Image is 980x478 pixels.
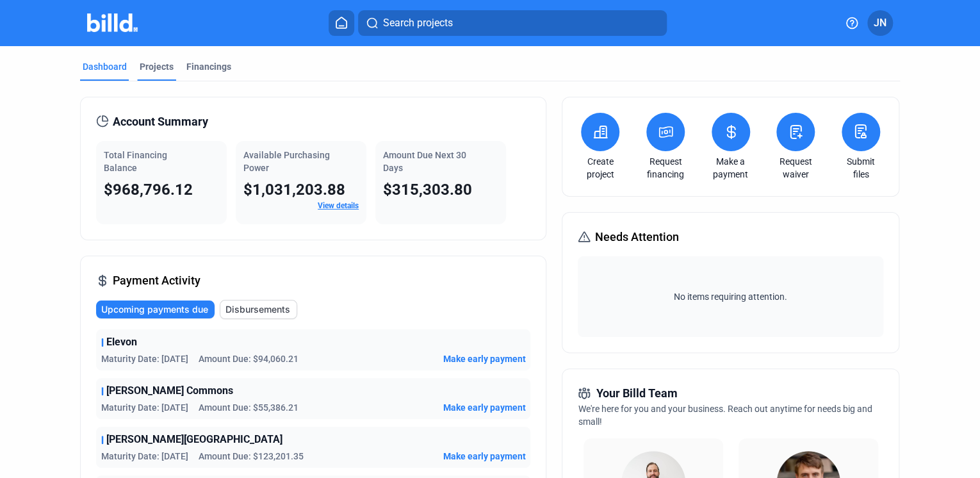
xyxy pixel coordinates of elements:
[101,401,188,414] span: Maturity Date: [DATE]
[643,155,688,181] a: Request financing
[773,155,818,181] a: Request waiver
[101,303,208,316] span: Upcoming payments due
[106,432,282,447] span: [PERSON_NAME][GEOGRAPHIC_DATA]
[199,352,298,365] span: Amount Due: $94,060.21
[318,201,359,210] a: View details
[358,10,667,36] button: Search projects
[243,150,330,173] span: Available Purchasing Power
[104,181,193,199] span: $968,796.12
[596,384,677,402] span: Your Billd Team
[83,60,127,73] div: Dashboard
[113,113,208,131] span: Account Summary
[443,450,525,463] button: Make early payment
[106,383,233,399] span: [PERSON_NAME] Commons
[594,228,678,246] span: Needs Attention
[243,181,345,199] span: $1,031,203.88
[220,300,297,319] button: Disbursements
[96,301,215,318] button: Upcoming payments due
[583,290,878,303] span: No items requiring attention.
[199,450,304,463] span: Amount Due: $123,201.35
[101,352,188,365] span: Maturity Date: [DATE]
[199,401,298,414] span: Amount Due: $55,386.21
[578,155,623,181] a: Create project
[113,272,200,290] span: Payment Activity
[383,181,472,199] span: $315,303.80
[104,150,167,173] span: Total Financing Balance
[140,60,174,73] div: Projects
[443,401,525,414] button: Make early payment
[874,15,886,31] span: JN
[101,450,188,463] span: Maturity Date: [DATE]
[443,352,525,365] button: Make early payment
[578,404,872,427] span: We're here for you and your business. Reach out anytime for needs big and small!
[186,60,231,73] div: Financings
[867,10,893,36] button: JN
[838,155,883,181] a: Submit files
[87,13,138,32] img: Billd Company Logo
[225,303,290,316] span: Disbursements
[383,150,466,173] span: Amount Due Next 30 Days
[106,334,137,350] span: Elevon
[708,155,753,181] a: Make a payment
[382,15,452,31] span: Search projects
